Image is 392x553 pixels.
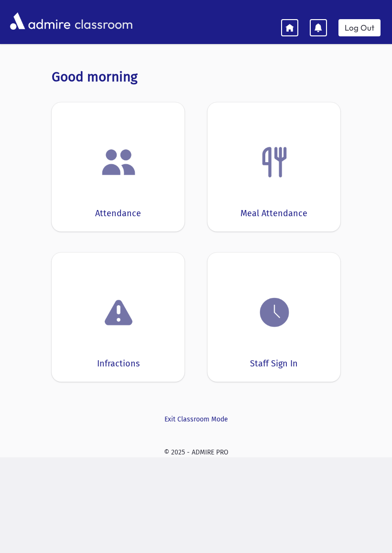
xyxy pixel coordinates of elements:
img: exclamation.png [100,296,137,332]
div: © 2025 - ADMIRE PRO [8,447,384,457]
div: Attendance [95,207,141,220]
div: Meal Attendance [240,207,307,220]
a: Exit Classroom Mode [52,414,340,424]
h3: Good morning [52,69,340,85]
span: classroom [73,9,133,34]
div: Infractions [97,357,140,370]
img: Fork.png [256,144,293,180]
img: clock.png [256,294,293,331]
img: users.png [100,144,137,180]
img: AdmirePro [8,10,73,32]
div: Staff Sign In [250,357,298,370]
a: Log Out [338,19,381,36]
